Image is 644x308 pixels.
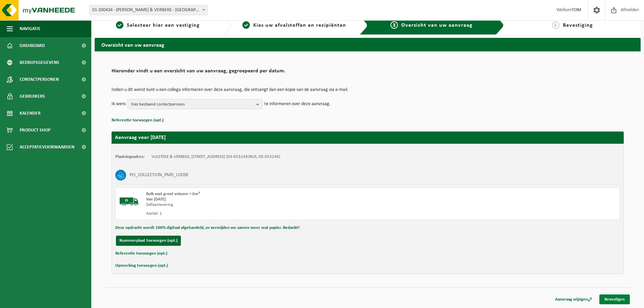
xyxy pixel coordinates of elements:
h3: PCI_COLLECTION_PMD_LOOSE [129,170,189,181]
div: Aantal: 1 [146,211,395,216]
span: 3 [390,21,398,29]
button: Opmerking toevoegen (opt.) [115,261,168,270]
a: 1Selecteer hier een vestiging [98,21,218,29]
span: 01-200434 - VULSTEKE & VERBEKE - POPERINGE [90,5,207,15]
span: Bevestiging [563,23,593,28]
p: Ik wens [112,99,126,109]
p: Indien u dit wenst kunt u een collega informeren over deze aanvraag, die ontvangt dan een kopie v... [112,88,624,92]
span: Gebruikers [20,88,45,105]
img: BL-SO-LV.png [119,191,139,212]
span: 4 [552,21,559,29]
h2: Hieronder vindt u een overzicht van uw aanvraag, gegroepeerd per datum. [112,68,624,77]
span: Acceptatievoorwaarden [20,139,74,156]
span: 1 [116,21,123,29]
button: Nummerplaat toevoegen (opt.) [116,236,181,246]
span: Overzicht van uw aanvraag [401,23,473,28]
span: Navigatie [20,20,41,37]
span: Product Shop [20,122,50,139]
strong: Aanvraag voor [DATE] [115,135,166,140]
p: te informeren over deze aanvraag. [264,99,331,109]
strong: Van [DATE] [146,197,166,202]
button: Referentie toevoegen (opt.) [112,116,164,125]
span: 2 [242,21,250,29]
span: Contactpersonen [20,71,59,88]
div: Zelfaanlevering [146,202,395,208]
span: 01-200434 - VULSTEKE & VERBEKE - POPERINGE [89,5,208,15]
span: Kies uw afvalstoffen en recipiënten [253,23,346,28]
h2: Overzicht van uw aanvraag [95,38,641,51]
a: 2Kies uw afvalstoffen en recipiënten [235,21,354,29]
span: Bulk vast groot volume > 6m³ [146,192,200,196]
button: Deze opdracht wordt 100% digitaal afgehandeld, zo vermijden we samen weer wat papier. Bedankt! [115,223,300,232]
a: Bevestigen [599,294,630,304]
strong: Plaatsingsadres: [115,155,145,159]
a: Aanvraag wijzigen [550,294,597,304]
span: Dashboard [20,37,45,54]
strong: TOM [572,7,581,13]
span: Selecteer hier een vestiging [127,23,200,28]
td: VULSTEKE & VERBEKE, [STREET_ADDRESS] (03-053149/BUS, 03-053149) [151,154,280,160]
button: Referentie toevoegen (opt.) [115,249,167,258]
span: Kalender [20,105,41,122]
span: Bedrijfsgegevens [20,54,59,71]
button: Kies bestaand contactpersoon [127,99,263,109]
span: Kies bestaand contactpersoon [131,99,254,110]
